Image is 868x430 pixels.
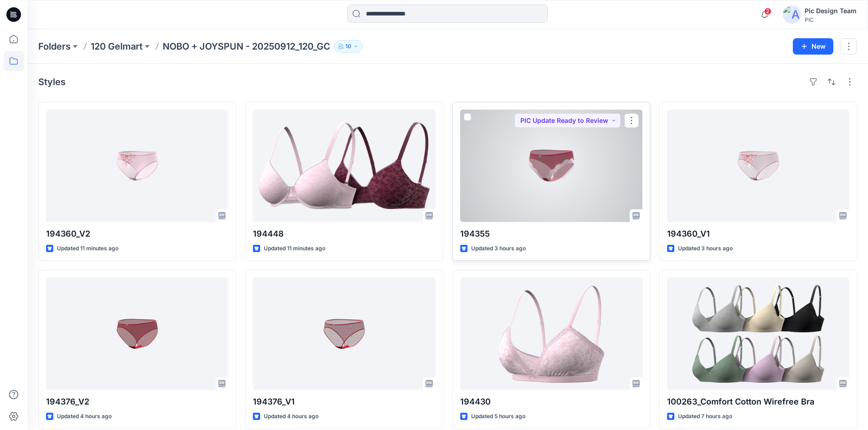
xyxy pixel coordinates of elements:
p: Updated 7 hours ago [678,412,732,421]
p: 10 [345,41,351,51]
p: Updated 3 hours ago [471,244,526,253]
p: 194376_V1 [253,395,435,408]
p: 194430 [460,395,642,408]
p: 194360_V2 [46,228,228,240]
p: 194360_V1 [667,228,849,240]
p: NOBO + JOYSPUN - 20250912_120_GC [163,40,330,53]
div: Pic Design Team [805,5,857,16]
h4: Styles [38,76,66,87]
a: 194360_V1 [667,110,849,222]
a: 194430 [460,278,642,390]
a: Folders [38,40,71,53]
button: New [793,38,833,55]
p: Updated 11 minutes ago [57,244,118,253]
p: Updated 4 hours ago [264,412,318,421]
a: 120 Gelmart [91,40,143,53]
a: 194360_V2 [46,110,228,222]
p: 194376_V2 [46,395,228,408]
p: Updated 4 hours ago [57,412,112,421]
p: Updated 11 minutes ago [264,244,325,253]
span: 2 [764,8,771,15]
div: PIC [805,16,857,23]
a: 194355 [460,110,642,222]
img: avatar [783,5,801,24]
p: 194355 [460,228,642,240]
p: Updated 5 hours ago [471,412,525,421]
a: 194376_V1 [253,278,435,390]
p: 100263_Comfort Cotton Wirefree Bra [667,395,849,408]
a: 194448 [253,110,435,222]
p: Updated 3 hours ago [678,244,733,253]
a: 100263_Comfort Cotton Wirefree Bra [667,278,849,390]
a: 194376_V2 [46,278,228,390]
button: 10 [334,40,363,53]
p: 194448 [253,228,435,240]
